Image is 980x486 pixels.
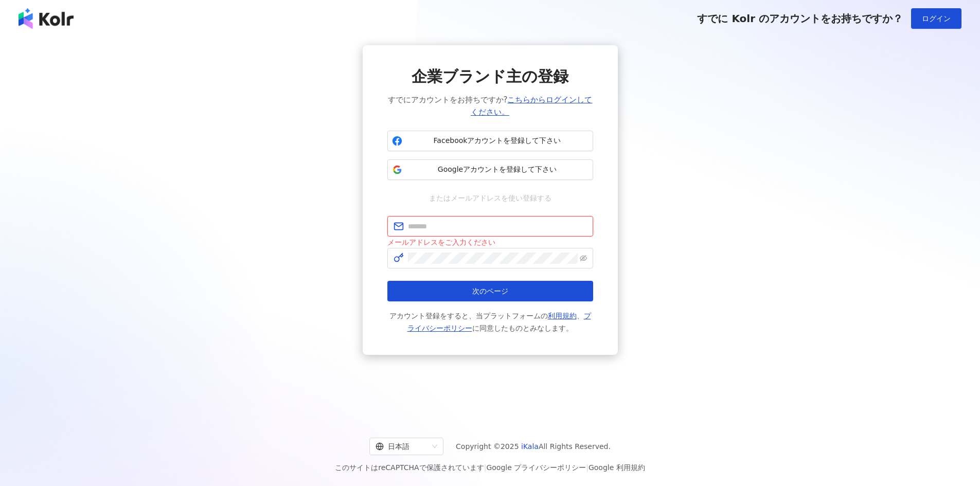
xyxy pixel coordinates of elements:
a: プライバシーポリシー [407,312,591,332]
button: 次のページ [387,281,593,301]
span: またはメールアドレスを使い登録する [422,192,559,204]
span: すでに Kolr のアカウントをお持ちですか？ [697,12,903,25]
span: このサイトはreCAPTCHAで保護されています [335,461,645,474]
button: Facebookアカウントを登録して下さい [387,131,593,151]
a: Google 利用規約 [589,463,645,472]
button: ログイン [911,8,961,29]
button: Googleアカウントを登録して下さい [387,159,593,180]
span: ログイン [922,14,951,23]
span: Facebookアカウントを登録して下さい [406,136,589,146]
a: Google プライバシーポリシー [486,463,586,472]
span: 次のページ [472,287,508,295]
span: Copyright © 2025 All Rights Reserved. [456,440,611,453]
span: アカウント登録をすると、当プラットフォームの 、 に同意したものとみなします。 [387,310,593,334]
span: すでにアカウントをお持ちですか? [387,94,593,118]
img: logo [19,8,74,29]
span: Googleアカウントを登録して下さい [406,165,589,175]
span: 企業ブランド主の登録 [412,66,568,87]
div: 日本語 [376,438,428,455]
span: eye-invisible [580,255,587,262]
span: | [484,463,487,472]
a: iKala [521,442,539,451]
span: | [586,463,589,472]
div: メールアドレスをご入力ください [387,237,593,248]
a: 利用規約 [548,312,577,320]
a: こちらからログインしてください。 [471,95,592,117]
